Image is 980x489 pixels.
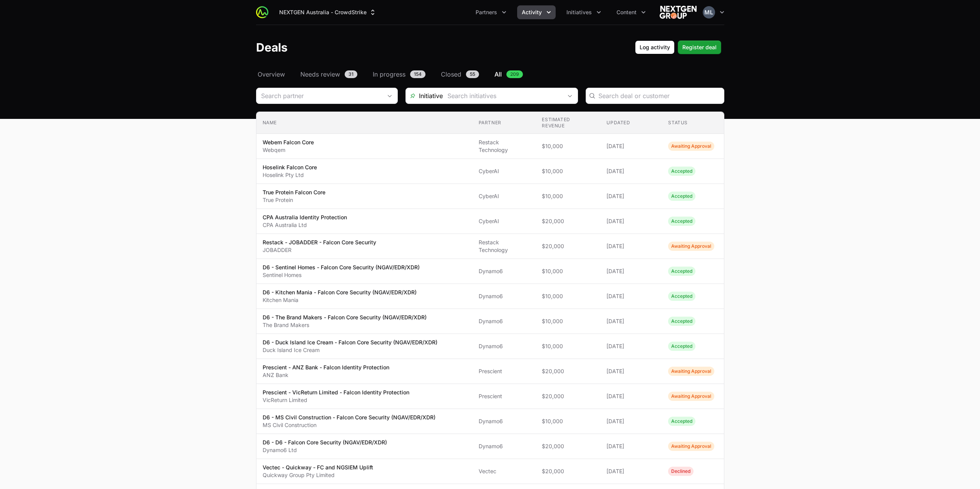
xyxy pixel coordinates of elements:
[263,146,314,154] p: Webqem
[256,6,268,18] img: ActivitySource
[263,421,436,429] p: MS Civil Construction
[606,467,656,475] span: [DATE]
[472,112,536,134] th: Partner
[479,392,530,400] span: Prescient
[471,5,511,19] div: Partners menu
[256,88,382,103] input: Search partner
[479,167,530,175] span: CyberAI
[263,321,427,329] p: The Brand Makers
[606,192,656,200] span: [DATE]
[542,367,594,375] span: $20,000
[382,88,397,103] div: Open
[606,292,656,300] span: [DATE]
[479,217,530,225] span: CyberAI
[542,442,594,450] span: $20,000
[263,189,325,196] p: True Protein Falcon Core
[256,70,724,79] nav: Deals navigation
[542,417,594,425] span: $10,000
[494,70,502,79] span: All
[256,112,472,134] th: Name
[562,88,578,103] div: Open
[479,342,530,350] span: Dynamo6
[542,467,594,475] span: $20,000
[517,5,556,19] button: Activity
[493,70,524,79] a: All209
[439,70,481,79] a: Closed55
[562,5,606,19] div: Initiatives menu
[517,5,556,19] div: Activity menu
[263,414,436,421] p: D6 - MS Civil Construction - Falcon Core Security (NGAV/EDR/XDR)
[542,342,594,350] span: $10,000
[522,8,542,16] span: Activity
[600,112,662,134] th: Updated
[441,70,461,79] span: Closed
[275,5,381,19] div: Supplier switch menu
[263,389,409,396] p: Prescient - VicReturn Limited - Falcon Identity Protection
[606,342,656,350] span: [DATE]
[479,367,530,375] span: Prescient
[542,242,594,250] span: $20,000
[542,392,594,400] span: $20,000
[542,292,594,300] span: $10,000
[635,40,721,54] div: Primary actions
[443,88,562,103] input: Search initiatives
[606,367,656,375] span: [DATE]
[371,70,427,79] a: In progress154
[566,8,592,16] span: Initiatives
[263,171,317,179] p: Hoselink Pty Ltd
[598,91,719,100] input: Search deal or customer
[606,442,656,450] span: [DATE]
[606,217,656,225] span: [DATE]
[562,5,606,19] button: Initiatives
[299,70,359,79] a: Needs review31
[479,292,530,300] span: Dynamo6
[542,217,594,225] span: $20,000
[612,5,650,19] div: Content menu
[263,464,373,471] p: Vectec - Quickway - FC and NGSIEM Uplift
[406,91,443,100] span: Initiative
[263,214,347,221] p: CPA Australia Identity Protection
[536,112,600,134] th: Estimated revenue
[678,40,721,54] button: Register deal
[662,112,724,134] th: Status
[606,392,656,400] span: [DATE]
[263,446,387,454] p: Dynamo6 Ltd
[703,6,715,18] img: Mustafa Larki
[263,314,427,321] p: D6 - The Brand Makers - Falcon Core Security (NGAV/EDR/XDR)
[660,5,697,20] img: NEXTGEN Australia
[542,167,594,175] span: $10,000
[263,339,437,346] p: D6 - Duck Island Ice Cream - Falcon Core Security (NGAV/EDR/XDR)
[476,8,497,16] span: Partners
[606,242,656,250] span: [DATE]
[479,267,530,275] span: Dynamo6
[479,139,530,154] span: Restack Technology
[635,40,675,54] button: Log activity
[263,221,347,229] p: CPA Australia Ltd
[256,70,286,79] a: Overview
[263,396,409,404] p: VicReturn Limited
[471,5,511,19] button: Partners
[479,442,530,450] span: Dynamo6
[300,70,340,79] span: Needs review
[268,5,650,19] div: Main navigation
[263,264,420,271] p: D6 - Sentinel Homes - Falcon Core Security (NGAV/EDR/XDR)
[263,239,376,246] p: Restack - JOBADDER - Falcon Core Security
[263,246,376,254] p: JOBADDER
[612,5,650,19] button: Content
[606,317,656,325] span: [DATE]
[616,8,637,16] span: Content
[479,239,530,254] span: Restack Technology
[542,317,594,325] span: $10,000
[263,346,437,354] p: Duck Island Ice Cream
[466,70,479,78] span: 55
[479,192,530,200] span: CyberAI
[606,417,656,425] span: [DATE]
[263,364,389,371] p: Prescient - ANZ Bank - Falcon Identity Protection
[506,70,523,78] span: 209
[479,317,530,325] span: Dynamo6
[542,142,594,150] span: $10,000
[479,417,530,425] span: Dynamo6
[263,296,417,304] p: Kitchen Mania
[263,271,420,279] p: Sentinel Homes
[258,70,285,79] span: Overview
